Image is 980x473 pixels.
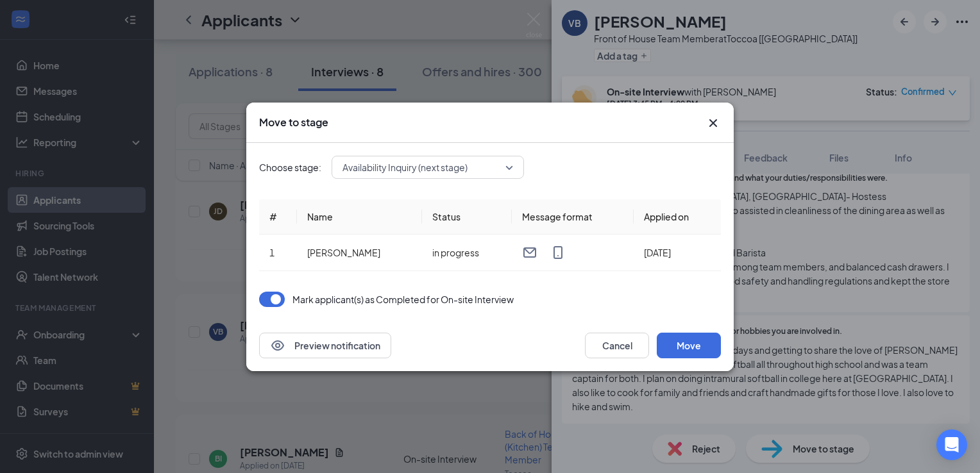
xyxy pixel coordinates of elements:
[297,199,422,235] th: Name
[422,199,512,235] th: Status
[634,199,721,235] th: Applied on
[422,235,512,271] td: in progress
[297,235,422,271] td: [PERSON_NAME]
[657,333,721,358] button: Move
[259,160,321,174] span: Choose stage:
[259,115,328,129] h3: Move to stage
[270,338,285,353] svg: Eye
[936,429,967,460] div: Open Intercom Messenger
[705,115,721,131] svg: Cross
[292,293,514,306] p: Mark applicant(s) as Completed for On-site Interview
[585,333,649,358] button: Cancel
[269,247,275,258] span: 1
[259,199,297,235] th: #
[705,115,721,131] button: Close
[550,245,566,260] svg: MobileSms
[634,235,721,271] td: [DATE]
[342,158,468,177] span: Availability Inquiry (next stage)
[522,245,537,260] svg: Email
[512,199,634,235] th: Message format
[259,333,391,358] button: EyePreview notification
